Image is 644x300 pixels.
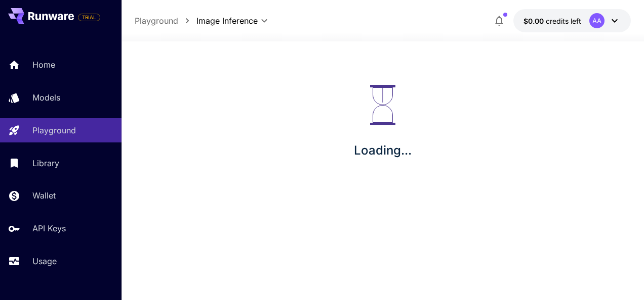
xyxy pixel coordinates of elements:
[32,59,55,71] p: Home
[546,17,581,25] span: credits left
[513,9,631,32] button: $0.00AA
[32,222,66,234] p: API Keys
[78,11,100,23] span: Add your payment card to enable full platform functionality.
[524,17,546,25] span: $0.00
[196,15,258,27] span: Image Inference
[32,124,76,136] p: Playground
[135,15,178,27] a: Playground
[354,141,412,160] p: Loading...
[32,255,57,267] p: Usage
[589,13,605,28] div: AA
[78,14,100,21] span: TRIAL
[32,189,56,202] p: Wallet
[32,91,60,104] p: Models
[135,15,196,27] nav: breadcrumb
[32,157,59,169] p: Library
[524,16,581,26] div: $0.00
